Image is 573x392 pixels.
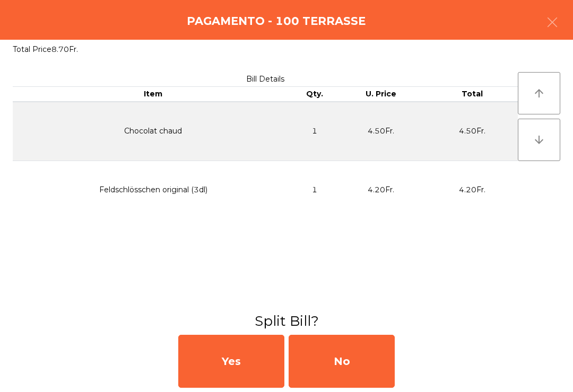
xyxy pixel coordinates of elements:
[13,87,293,102] th: Item
[246,74,284,84] span: Bill Details
[13,44,51,54] span: Total Price
[427,102,518,161] td: 4.50Fr.
[427,161,518,219] td: 4.20Fr.
[533,133,545,146] i: arrow_downward
[293,102,335,161] td: 1
[518,119,560,161] button: arrow_downward
[13,102,293,161] td: Chocolat chaud
[335,87,427,102] th: U. Price
[427,87,518,102] th: Total
[293,87,335,102] th: Qty.
[8,311,565,331] h3: Split Bill?
[533,87,545,100] i: arrow_upward
[178,335,284,388] div: Yes
[293,161,335,219] td: 1
[335,102,427,161] td: 4.50Fr.
[335,161,427,219] td: 4.20Fr.
[187,13,366,29] h4: Pagamento - 100 TERRASSE
[289,335,395,388] div: No
[13,161,293,219] td: Feldschlösschen original (3dl)
[518,72,560,114] button: arrow_upward
[51,44,78,54] span: 8.70Fr.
